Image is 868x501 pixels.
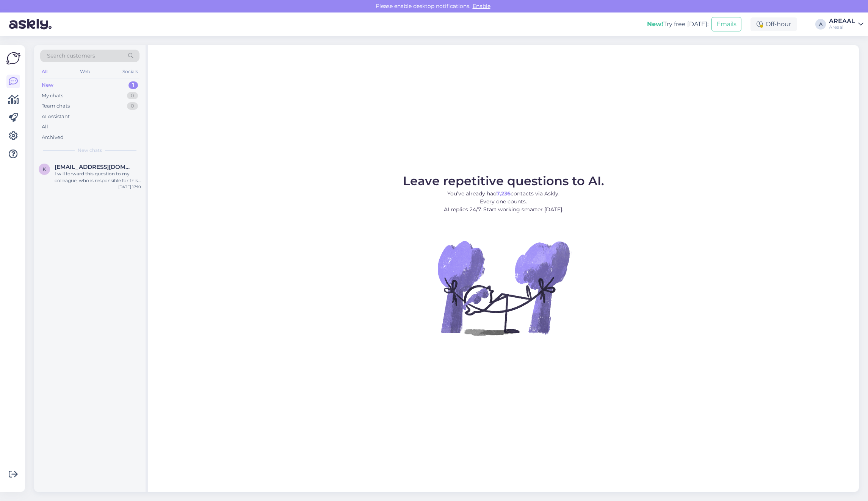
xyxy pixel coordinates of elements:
[815,19,826,30] div: A
[118,184,141,190] div: [DATE] 17:10
[40,67,49,76] div: All
[42,134,64,141] div: Archived
[403,173,604,188] span: Leave repetitive questions to AI.
[78,147,102,154] span: New chats
[497,190,511,197] b: 7,236
[829,18,863,30] a: AREAALAreaal
[6,51,20,66] img: Askly Logo
[78,67,92,76] div: Web
[647,20,663,28] b: New!
[829,24,855,30] div: Areaal
[711,17,741,31] button: Emails
[750,17,797,31] div: Off-hour
[470,3,493,9] span: Enable
[121,67,139,76] div: Socials
[127,92,138,100] div: 0
[435,220,572,356] img: No Chat active
[42,81,53,89] div: New
[42,102,70,110] div: Team chats
[43,166,46,172] span: k
[42,92,63,100] div: My chats
[42,123,48,131] div: All
[128,81,138,89] div: 1
[647,20,708,29] div: Try free [DATE]:
[403,190,604,214] p: You’ve already had contacts via Askly. Every one counts. AI replies 24/7. Start working smarter [...
[127,102,138,110] div: 0
[55,164,133,170] span: kaismartin1@gmail.com
[42,113,70,120] div: AI Assistant
[47,52,95,60] span: Search customers
[55,170,141,184] div: I will forward this question to my colleague, who is responsible for this. The reply will be here...
[829,18,855,24] div: AREAAL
